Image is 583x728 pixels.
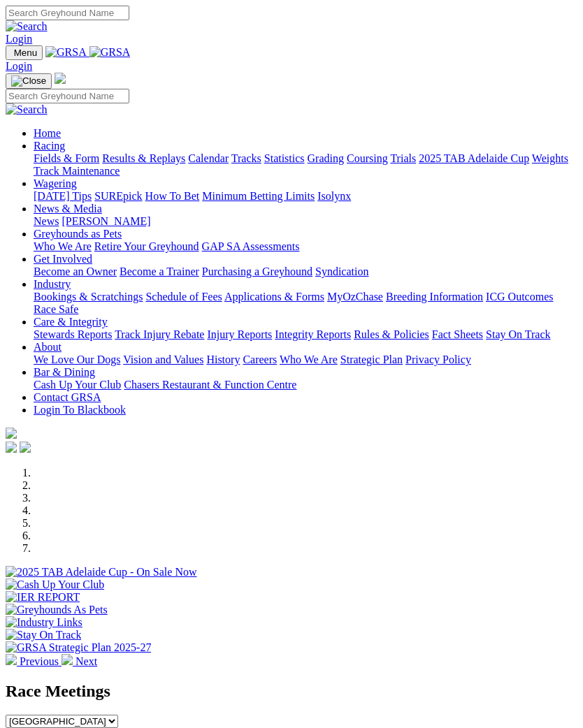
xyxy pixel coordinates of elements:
[14,48,37,58] span: Menu
[34,366,95,378] a: Bar & Dining
[145,190,200,202] a: How To Bet
[280,354,338,365] a: Who We Are
[390,152,416,164] a: Trials
[11,75,46,87] img: Close
[207,328,272,340] a: Injury Reports
[6,655,62,667] a: Previous
[224,291,324,303] a: Applications & Forms
[206,354,240,365] a: History
[34,127,61,139] a: Home
[6,45,43,60] button: Toggle navigation
[6,654,17,665] img: chevron-left-pager-white.svg
[120,265,199,277] a: Become a Trainer
[34,391,101,403] a: Contact GRSA
[34,316,108,328] a: Care & Integrity
[34,379,121,391] a: Cash Up Your Club
[6,60,32,72] a: Login
[202,240,300,252] a: GAP SA Assessments
[34,265,577,278] div: Get Involved
[34,203,102,214] a: News & Media
[6,578,104,591] img: Cash Up Your Club
[6,89,129,103] input: Search
[145,291,222,303] a: Schedule of Fees
[6,682,577,701] h2: Race Meetings
[45,46,87,59] img: GRSA
[6,442,17,453] img: facebook.svg
[532,152,568,164] a: Weights
[102,152,185,164] a: Results & Replays
[34,152,577,177] div: Racing
[34,354,577,366] div: About
[6,629,81,641] img: Stay On Track
[317,190,351,202] a: Isolynx
[308,152,344,164] a: Grading
[34,291,143,303] a: Bookings & Scratchings
[55,73,66,84] img: logo-grsa-white.png
[62,215,150,227] a: [PERSON_NAME]
[20,655,59,667] span: Previous
[34,240,577,253] div: Greyhounds as Pets
[94,190,142,202] a: SUREpick
[34,228,122,240] a: Greyhounds as Pets
[6,6,129,20] input: Search
[6,33,32,45] a: Login
[34,165,120,177] a: Track Maintenance
[264,152,305,164] a: Statistics
[34,140,65,152] a: Racing
[34,291,577,316] div: Industry
[123,354,203,365] a: Vision and Values
[124,379,296,391] a: Chasers Restaurant & Function Centre
[405,354,471,365] a: Privacy Policy
[6,591,80,604] img: IER REPORT
[386,291,483,303] a: Breeding Information
[34,278,71,290] a: Industry
[89,46,131,59] img: GRSA
[6,566,197,578] img: 2025 TAB Adelaide Cup - On Sale Now
[202,265,312,277] a: Purchasing a Greyhound
[20,442,31,453] img: twitter.svg
[202,190,315,202] a: Minimum Betting Limits
[486,291,553,303] a: ICG Outcomes
[6,604,108,616] img: Greyhounds As Pets
[34,215,577,228] div: News & Media
[34,303,78,315] a: Race Safe
[34,265,117,277] a: Become an Owner
[34,379,577,391] div: Bar & Dining
[243,354,277,365] a: Careers
[6,616,82,629] img: Industry Links
[327,291,383,303] a: MyOzChase
[275,328,351,340] a: Integrity Reports
[231,152,261,164] a: Tracks
[34,215,59,227] a: News
[34,190,577,203] div: Wagering
[34,328,577,341] div: Care & Integrity
[486,328,550,340] a: Stay On Track
[115,328,204,340] a: Track Injury Rebate
[34,177,77,189] a: Wagering
[6,103,48,116] img: Search
[188,152,229,164] a: Calendar
[94,240,199,252] a: Retire Your Greyhound
[6,73,52,89] button: Toggle navigation
[347,152,388,164] a: Coursing
[34,328,112,340] a: Stewards Reports
[34,404,126,416] a: Login To Blackbook
[315,265,368,277] a: Syndication
[34,152,99,164] a: Fields & Form
[34,253,92,265] a: Get Involved
[34,354,120,365] a: We Love Our Dogs
[62,654,73,665] img: chevron-right-pager-white.svg
[6,641,151,654] img: GRSA Strategic Plan 2025-27
[340,354,403,365] a: Strategic Plan
[6,428,17,439] img: logo-grsa-white.png
[6,20,48,33] img: Search
[75,655,97,667] span: Next
[419,152,529,164] a: 2025 TAB Adelaide Cup
[354,328,429,340] a: Rules & Policies
[34,240,92,252] a: Who We Are
[432,328,483,340] a: Fact Sheets
[34,341,62,353] a: About
[62,655,97,667] a: Next
[34,190,92,202] a: [DATE] Tips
